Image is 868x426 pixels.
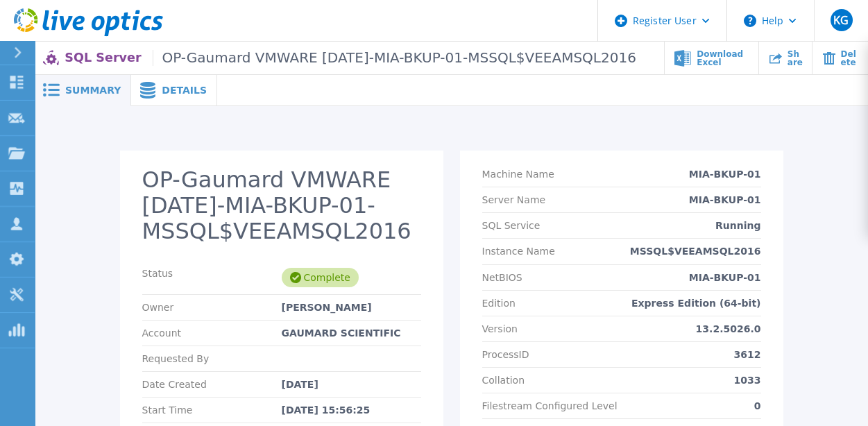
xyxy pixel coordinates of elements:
[482,272,522,283] p: NetBIOS
[282,404,421,416] div: [DATE] 15:56:25
[631,298,761,309] p: Express Edition (64-bit)
[689,194,761,205] p: MIA-BKUP-01
[162,85,207,95] span: Details
[142,327,282,339] p: Account
[142,379,282,390] p: Date Created
[65,85,121,95] span: Summary
[482,323,518,334] p: Version
[715,220,760,231] p: Running
[734,375,761,386] p: 1033
[282,327,421,339] div: GAUMARD SCIENTIFIC
[833,15,849,26] span: KG
[142,167,421,244] h2: OP-Gaumard VMWARE [DATE]-MIA-BKUP-01-MSSQL$VEEAMSQL2016
[282,379,421,390] div: [DATE]
[65,50,636,66] p: SQL Server
[689,272,761,283] p: MIA-BKUP-01
[142,268,282,287] p: Status
[482,169,554,180] p: Machine Name
[282,268,359,287] div: Complete
[696,323,761,334] p: 13.2.5026.0
[482,220,541,231] p: SQL Service
[734,349,761,360] p: 3612
[142,404,282,416] p: Start Time
[482,375,525,386] p: Collation
[482,246,555,257] p: Instance Name
[482,194,546,205] p: Server Name
[142,353,282,364] p: Requested By
[697,50,749,67] span: Download Excel
[689,169,761,180] p: MIA-BKUP-01
[841,50,860,67] span: Delete
[630,246,761,257] p: MSSQL$VEEAMSQL2016
[482,400,618,411] p: Filestream Configured Level
[482,349,529,360] p: ProcessID
[142,302,282,313] p: Owner
[282,302,421,313] div: [PERSON_NAME]
[153,50,636,66] span: OP-Gaumard VMWARE [DATE]-MIA-BKUP-01-MSSQL$VEEAMSQL2016
[788,50,803,67] span: Share
[482,298,516,309] p: Edition
[754,400,761,411] p: 0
